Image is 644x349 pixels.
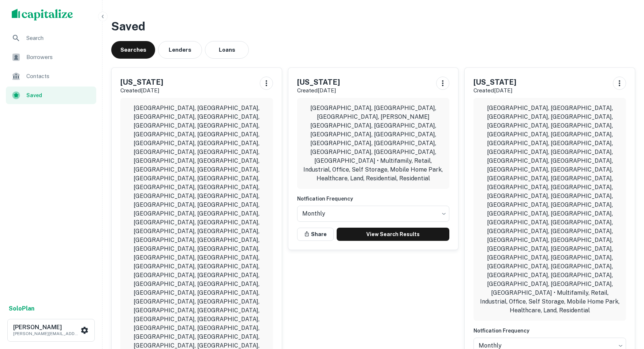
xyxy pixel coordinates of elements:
[6,87,96,104] a: Saved
[607,290,644,326] iframe: Chat Widget
[473,77,516,88] h5: [US_STATE]
[479,104,620,315] p: [GEOGRAPHIC_DATA], [GEOGRAPHIC_DATA], [GEOGRAPHIC_DATA], [GEOGRAPHIC_DATA], [GEOGRAPHIC_DATA], [G...
[6,29,96,47] a: Search
[297,77,340,88] h5: [US_STATE]
[7,319,95,342] button: [PERSON_NAME][PERSON_NAME][EMAIL_ADDRESS][DOMAIN_NAME]
[9,304,34,313] a: SoloPlan
[297,195,450,203] h6: Notfication Frequency
[297,228,334,241] button: Share
[12,9,73,21] img: capitalize-logo.png
[120,77,163,88] h5: [US_STATE]
[205,41,249,59] button: Loans
[337,228,450,241] a: View Search Results
[13,330,79,337] p: [PERSON_NAME][EMAIL_ADDRESS][DOMAIN_NAME]
[26,53,92,62] span: Borrowers
[9,305,34,312] strong: Solo Plan
[26,72,92,81] span: Contacts
[6,67,96,85] a: Contacts
[6,48,96,66] a: Borrowers
[297,86,340,95] p: Created [DATE]
[111,18,635,35] h3: Saved
[297,203,450,224] div: Without label
[473,327,626,335] h6: Notfication Frequency
[120,86,163,95] p: Created [DATE]
[26,34,92,43] span: Search
[473,86,516,95] p: Created [DATE]
[158,41,202,59] button: Lenders
[111,41,155,59] button: Searches
[26,91,92,99] span: Saved
[303,104,444,183] p: [GEOGRAPHIC_DATA], [GEOGRAPHIC_DATA], [GEOGRAPHIC_DATA], [PERSON_NAME][GEOGRAPHIC_DATA], [GEOGRAP...
[13,324,79,330] h6: [PERSON_NAME]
